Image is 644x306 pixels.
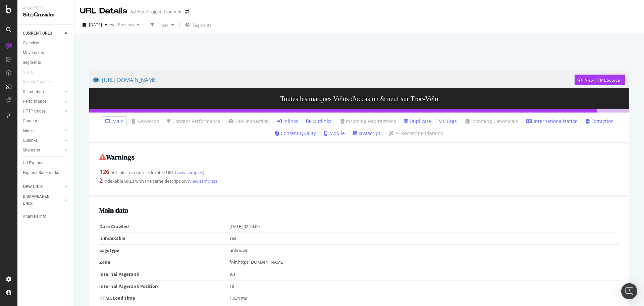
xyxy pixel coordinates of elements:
[23,137,38,144] div: Outlinks
[575,75,625,85] button: View HTML Source
[465,118,518,125] a: Incoming Canonicals
[23,98,63,105] a: Performance
[23,183,63,190] a: NEW URLS
[23,49,69,56] a: Movements
[99,244,229,256] td: pagetype
[229,256,620,268] td: fr-fr,https,[DOMAIN_NAME]
[187,178,217,184] a: (view samples)
[99,268,229,280] td: Internal Pagerank
[23,59,69,66] a: Segments
[89,22,102,28] span: 2025 Sep. 19th
[99,221,229,232] td: Date Crawled
[23,79,57,86] a: Search Engines
[110,21,115,27] span: vs
[23,147,63,154] a: Sitemaps
[23,169,59,176] div: Explorer Bookmarks
[23,213,46,220] div: Analysis Info
[23,40,69,47] a: Overview
[229,280,620,292] td: 18
[229,232,620,245] td: Yes
[193,22,211,28] span: Segments
[23,118,69,125] a: Content
[353,130,380,137] a: Javascript
[621,283,637,299] div: Open Intercom Messenger
[99,154,619,161] h2: Warnings
[23,160,69,167] a: Url Explorer
[80,5,127,17] div: URL Details
[99,176,619,185] div: indexable URLs with the same description
[99,207,619,214] h2: Main data
[105,118,124,125] a: Main
[99,168,619,176] div: outlinks to a non-indexable URL
[23,108,46,115] div: HTTP Codes
[229,268,620,280] td: 9.4
[23,69,33,76] div: Visits
[157,22,169,28] div: Filters
[23,49,44,56] div: Movements
[23,127,35,134] div: Inlinks
[99,232,229,245] td: Is Indexable
[23,98,46,105] div: Performance
[23,193,57,207] div: DISAPPEARED URLS
[115,19,142,30] button: Previous
[132,118,159,125] a: Keywords
[23,40,39,47] div: Overview
[23,11,69,19] div: SiteCrawler
[99,256,229,268] td: Zone
[130,8,182,15] div: Ad-Hoc Project: Troc Velo
[23,183,43,190] div: NEW URLS
[404,118,457,125] a: Duplicate HTML Tags
[324,130,345,137] a: Mobile
[174,169,204,175] a: (view samples)
[23,30,63,37] a: CURRENT URLS
[23,5,69,11] div: Analytics
[23,160,44,167] div: Url Explorer
[23,69,40,76] a: Visits
[23,213,69,220] a: Analysis Info
[99,176,103,184] strong: 2
[526,118,578,125] a: Internationalization
[99,280,229,292] td: Internal Pagerank Position
[23,169,69,176] a: Explorer Bookmarks
[339,118,396,125] a: Incoming Redirections
[23,88,63,95] a: Distribution
[585,77,620,83] div: View HTML Source
[80,19,110,30] button: [DATE]
[23,108,63,115] a: HTTP Codes
[23,127,63,134] a: Inlinks
[148,19,177,30] button: Filters
[99,168,109,176] strong: 126
[185,9,189,14] div: arrow-right-arrow-left
[167,118,220,125] a: Content Performance
[229,221,620,232] td: [DATE] 02:54:00
[99,292,229,304] td: HTML Load Time
[182,19,214,30] button: Segments
[275,130,316,137] a: Content Quality
[23,118,37,125] div: Content
[388,130,443,137] a: AI Recommendations
[23,30,52,37] div: CURRENT URLS
[23,193,63,207] a: DISAPPEARED URLS
[115,22,134,28] span: Previous
[586,118,614,125] a: Extraction
[228,118,269,125] a: URL Inspection
[23,88,44,95] div: Distribution
[277,118,298,125] a: Inlinks
[23,147,40,154] div: Sitemaps
[23,79,51,86] div: Search Engines
[229,292,620,304] td: 1,034 ms
[306,118,331,125] a: Outlinks
[23,137,63,144] a: Outlinks
[89,88,629,109] h3: Toutes les marques Vélos d'occasion & neuf sur Troc-Vélo
[23,59,41,66] div: Segments
[229,244,620,256] td: unknown
[93,72,575,88] a: [URL][DOMAIN_NAME]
